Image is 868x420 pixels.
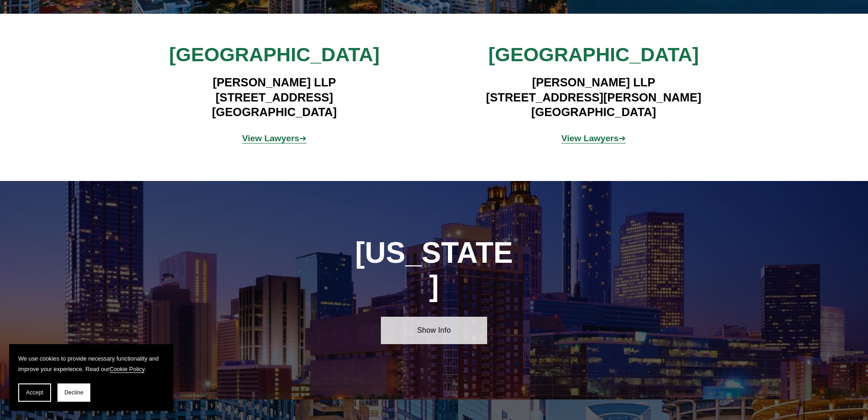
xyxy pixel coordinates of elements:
strong: View Lawyers [242,133,300,143]
a: View Lawyers➔ [242,133,307,143]
a: Cookie Policy [109,366,145,372]
h4: [PERSON_NAME] LLP [STREET_ADDRESS] [GEOGRAPHIC_DATA] [141,75,407,119]
span: Decline [64,389,83,396]
button: Accept [18,383,51,402]
a: View Lawyers➔ [561,133,626,143]
a: Show Info [381,317,487,344]
section: Cookie banner [9,344,173,411]
strong: View Lawyers [561,133,619,143]
h4: [PERSON_NAME] LLP [STREET_ADDRESS][PERSON_NAME] [GEOGRAPHIC_DATA] [461,75,727,119]
h1: [US_STATE] [354,236,514,303]
button: Decline [57,383,90,402]
span: ➔ [561,133,626,143]
p: We use cookies to provide necessary functionality and improve your experience. Read our . [18,353,164,374]
span: ➔ [242,133,307,143]
span: [GEOGRAPHIC_DATA] [489,43,699,65]
span: Accept [26,389,43,396]
span: [GEOGRAPHIC_DATA] [169,43,379,65]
